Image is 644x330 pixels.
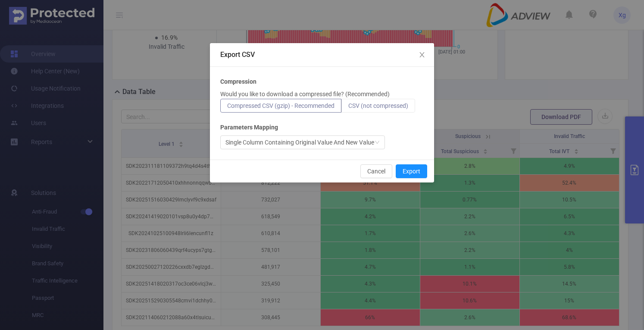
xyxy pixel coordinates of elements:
[220,90,390,99] p: Would you like to download a compressed file? (Recommended)
[220,123,278,132] b: Parameters Mapping
[348,102,408,109] span: CSV (not compressed)
[360,164,392,178] button: Cancel
[410,43,434,67] button: Close
[396,164,427,178] button: Export
[220,50,424,60] div: Export CSV
[375,140,380,146] i: icon: down
[225,136,374,149] div: Single Column Containing Original Value And New Value
[419,51,425,58] i: icon: close
[220,77,256,86] b: Compression
[227,102,335,109] span: Compressed CSV (gzip) - Recommended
